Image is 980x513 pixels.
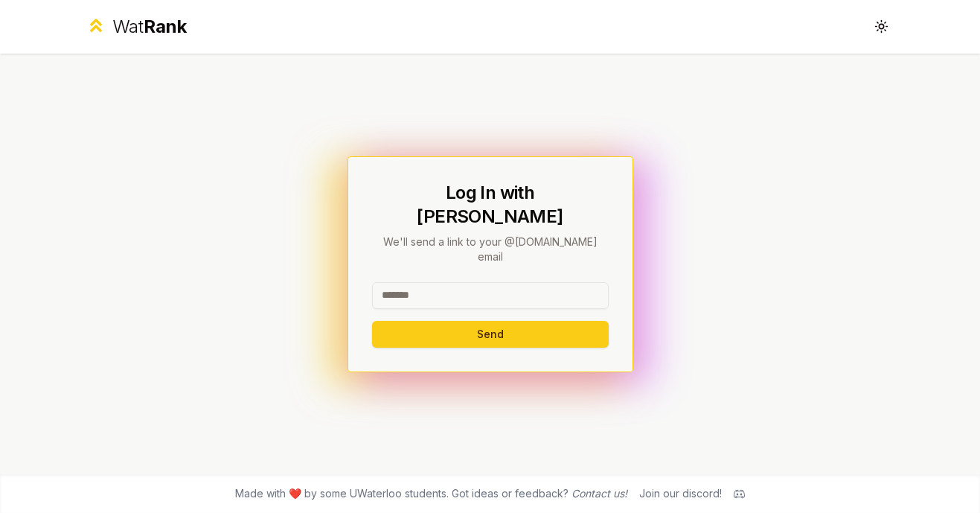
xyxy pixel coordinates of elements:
[571,487,627,500] a: Contact us!
[372,235,609,264] p: We'll send a link to your @[DOMAIN_NAME] email
[86,15,188,39] a: WatRank
[372,321,609,348] button: Send
[372,181,609,229] h1: Log In with [PERSON_NAME]
[112,15,187,39] div: Wat
[235,486,627,501] span: Made with ❤️ by some UWaterloo students. Got ideas or feedback?
[639,486,722,501] div: Join our discord!
[144,16,187,37] span: Rank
